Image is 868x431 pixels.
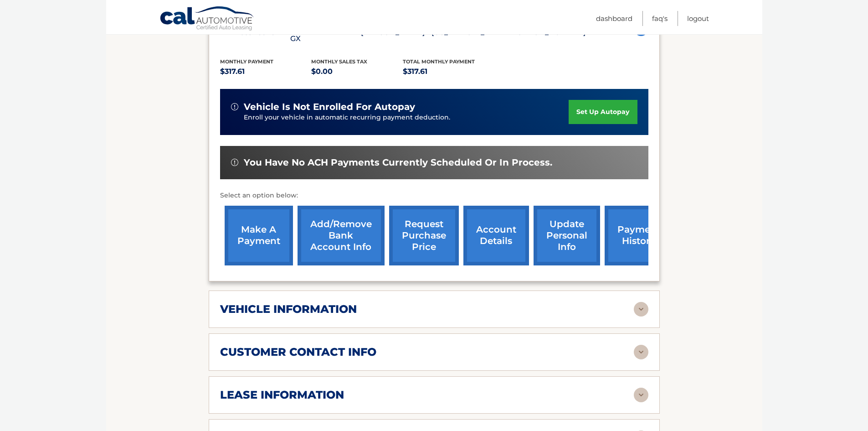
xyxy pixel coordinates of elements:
[634,388,648,402] img: accordion-rest.svg
[220,345,376,359] h2: customer contact info
[634,302,648,317] img: accordion-rest.svg
[225,206,293,265] a: make a payment
[244,101,415,113] span: vehicle is not enrolled for autopay
[311,65,403,78] p: $0.00
[389,206,459,265] a: request purchase price
[220,302,357,316] h2: vehicle information
[220,58,273,65] span: Monthly Payment
[159,6,255,32] a: Cal Automotive
[244,113,569,123] p: Enroll your vehicle in automatic recurring payment deduction.
[220,190,648,201] p: Select an option below:
[298,206,385,265] a: Add/Remove bank account info
[534,206,600,265] a: update personal info
[231,159,238,166] img: alert-white.svg
[687,11,709,26] a: Logout
[220,65,312,78] p: $317.61
[244,157,552,168] span: You have no ACH payments currently scheduled or in process.
[403,58,475,65] span: Total Monthly Payment
[634,345,648,359] img: accordion-rest.svg
[596,11,632,26] a: Dashboard
[569,100,637,124] a: set up autopay
[403,65,494,78] p: $317.61
[463,206,529,265] a: account details
[220,388,344,402] h2: lease information
[605,206,673,265] a: payment history
[311,58,367,65] span: Monthly sales Tax
[231,103,238,110] img: alert-white.svg
[652,11,668,26] a: FAQ's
